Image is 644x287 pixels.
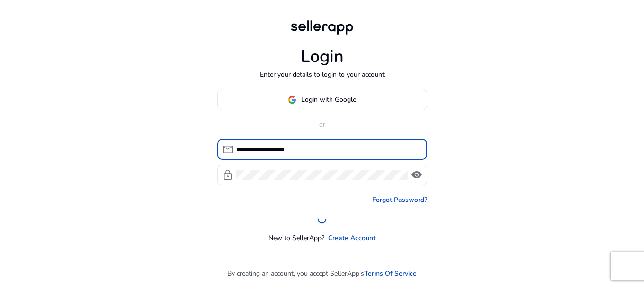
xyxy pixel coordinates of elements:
a: Terms Of Service [364,269,417,278]
span: lock [222,169,233,181]
p: Enter your details to login to your account [260,70,385,79]
img: google-logo.svg [288,96,296,104]
span: mail [222,144,233,155]
p: New to SellerApp? [268,233,324,243]
button: Login with Google [217,89,427,110]
span: Login with Google [301,95,356,104]
h1: Login [301,46,344,67]
p: or [217,120,427,130]
span: visibility [411,169,422,181]
a: Create Account [328,233,376,243]
a: Forgot Password? [372,195,427,205]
